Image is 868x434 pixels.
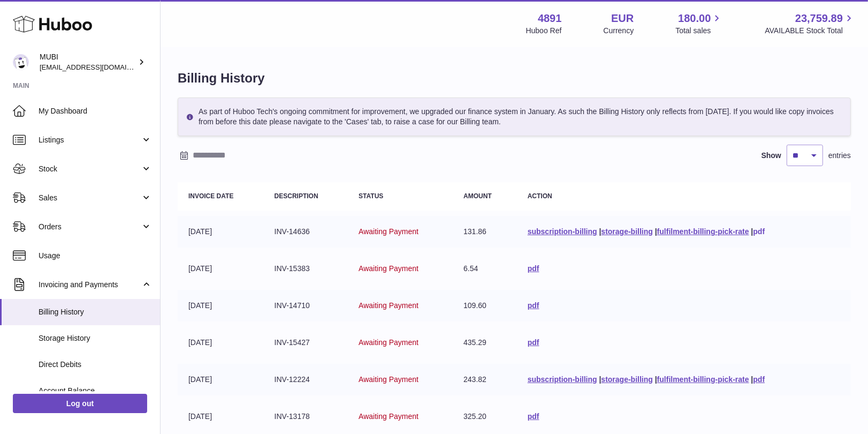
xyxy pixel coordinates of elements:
[453,216,517,248] td: 131.86
[275,192,318,200] strong: Description
[657,375,749,384] a: fulfilment-billing-pick-rate
[39,135,141,145] span: Listings
[39,164,141,174] span: Stock
[599,375,601,384] span: |
[264,327,348,358] td: INV-15427
[39,360,152,370] span: Direct Debits
[528,301,539,310] a: pdf
[675,26,723,36] span: Total sales
[453,327,517,358] td: 435.29
[264,290,348,321] td: INV-14710
[604,26,634,36] div: Currency
[178,401,264,432] td: [DATE]
[795,11,843,26] span: 23,759.89
[359,301,418,310] span: Awaiting Payment
[359,338,418,347] span: Awaiting Payment
[264,364,348,395] td: INV-12224
[678,11,711,26] span: 180.00
[528,338,539,347] a: pdf
[178,327,264,358] td: [DATE]
[178,70,851,87] h1: Billing History
[39,307,152,317] span: Billing History
[39,222,141,232] span: Orders
[528,375,597,384] a: subscription-billing
[528,412,539,421] a: pdf
[765,26,855,36] span: AVAILABLE Stock Total
[765,11,855,36] a: 23,759.89 AVAILABLE Stock Total
[526,26,562,36] div: Huboo Ref
[453,253,517,285] td: 6.54
[753,375,765,384] a: pdf
[178,98,851,136] div: As part of Huboo Tech's ongoing commitment for improvement, we upgraded our finance system in Jan...
[828,151,851,161] span: entries
[13,54,29,70] img: shop@mubi.com
[528,227,597,236] a: subscription-billing
[751,227,753,236] span: |
[753,227,765,236] a: pdf
[657,227,749,236] a: fulfilment-billing-pick-rate
[611,11,634,26] strong: EUR
[264,253,348,285] td: INV-15383
[188,192,233,200] strong: Invoice Date
[453,290,517,321] td: 109.60
[601,227,653,236] a: storage-billing
[40,52,136,72] div: MUBI
[528,264,539,273] a: pdf
[655,375,657,384] span: |
[601,375,653,384] a: storage-billing
[655,227,657,236] span: |
[463,192,492,200] strong: Amount
[528,192,552,200] strong: Action
[39,386,152,396] span: Account Balance
[453,364,517,395] td: 243.82
[264,401,348,432] td: INV-13178
[13,394,147,413] a: Log out
[359,412,418,421] span: Awaiting Payment
[40,63,157,71] span: [EMAIL_ADDRESS][DOMAIN_NAME]
[39,251,152,261] span: Usage
[538,11,562,26] strong: 4891
[39,280,141,290] span: Invoicing and Payments
[453,401,517,432] td: 325.20
[762,151,781,161] label: Show
[359,264,418,273] span: Awaiting Payment
[359,375,418,384] span: Awaiting Payment
[264,216,348,248] td: INV-14636
[178,364,264,395] td: [DATE]
[359,227,418,236] span: Awaiting Payment
[599,227,601,236] span: |
[39,193,141,203] span: Sales
[178,216,264,248] td: [DATE]
[178,253,264,285] td: [DATE]
[675,11,723,36] a: 180.00 Total sales
[751,375,753,384] span: |
[39,333,152,343] span: Storage History
[178,290,264,321] td: [DATE]
[39,106,152,116] span: My Dashboard
[359,192,383,200] strong: Status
